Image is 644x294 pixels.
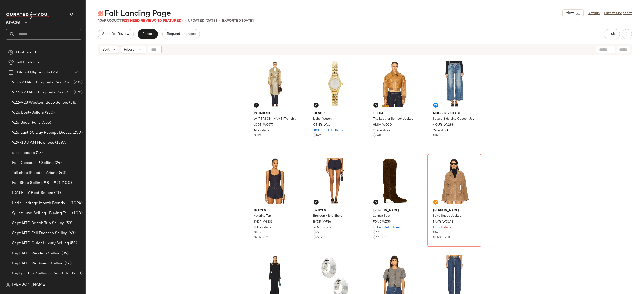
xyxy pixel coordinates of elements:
[98,19,104,23] span: 456
[6,12,49,19] img: cfy_white_logo.C9jOOHJF.svg
[254,230,261,235] span: $109
[433,111,476,116] span: Moussy Vintage
[380,236,385,239] span: •
[373,230,380,235] span: $795
[102,47,110,52] span: Sort
[67,230,76,236] span: (63)
[604,11,632,16] a: Latest Snapshot
[64,220,73,226] span: (53)
[604,29,620,39] button: Hub
[315,104,318,107] img: svg%3e
[443,236,448,239] span: •
[72,90,83,95] span: (128)
[102,32,129,36] span: Send for Review
[385,236,387,239] span: 1
[17,70,50,75] span: Global Clipboards
[71,210,83,216] span: (100)
[373,111,416,116] span: Helsa
[156,19,183,23] span: (16 Featured)
[6,17,20,26] span: Revolve
[314,133,321,138] span: $142
[50,70,58,75] span: (25)
[433,133,441,138] span: $370
[12,140,54,146] span: 9.29-10.3 AM Newness
[314,230,319,235] span: $99
[68,100,76,106] span: (58)
[98,29,134,39] button: Send for Review
[314,208,356,213] span: BY.DYLN
[373,133,381,138] span: $648
[373,225,400,230] span: 37 Pre-Order Items
[310,59,360,109] img: CENR-WL1_V1.jpg
[12,190,53,196] span: [DATE] LY Best Sellers
[185,18,186,24] span: •
[253,117,296,121] span: by [PERSON_NAME] Trench Coat
[12,240,69,246] span: Sept MTD Quiet Luxury Selling
[12,80,72,85] span: 9.1-9.28 Matching Sets Best-Sellers
[319,236,324,239] span: •
[608,32,615,36] span: Hub
[369,59,420,109] img: HLSA-WO50_V1.jpg
[374,201,377,204] img: svg%3e
[162,29,200,39] button: Request changes
[310,156,360,206] img: BYDR-WF16_V1.jpg
[17,60,39,65] span: All Products
[12,230,67,236] span: Sept MTD Fall Dresses Selling
[313,220,331,224] span: BYDR-WF16
[8,50,13,55] img: svg%3e
[373,214,390,218] span: Lennox Boot
[433,214,461,218] span: Salta Suede Jacket
[12,130,72,136] span: 9.26 Last 60 Day Receipt Dresses Selling
[373,123,392,127] span: HLSA-WO50
[253,220,273,224] span: BYDR-WS133
[44,110,55,116] span: (250)
[313,123,330,127] span: CENR-WL1
[373,208,416,213] span: [PERSON_NAME]
[314,111,356,116] span: Cendre
[253,123,273,127] span: LCDE-WO277
[12,251,60,256] span: Sept MTD Western Selling
[254,225,271,230] span: 130 in stock
[448,236,450,239] span: 3
[6,283,10,287] img: svg%3e
[565,11,574,15] span: View
[433,208,476,213] span: [PERSON_NAME]
[12,261,64,266] span: Sept MTD Workwear Selling
[433,230,440,235] span: $528
[433,123,454,127] span: MOUR-WJ288
[266,236,268,239] span: 2
[588,11,600,16] a: Details
[12,100,68,106] span: 9.22-9.28 Western Best-Sellers
[12,200,69,206] span: Latin Heritage Month Brands- DO NOT DELETE
[69,200,83,206] span: (1094)
[60,251,69,256] span: (39)
[41,120,51,126] span: (585)
[188,18,217,23] p: updated [DATE]
[250,59,300,109] img: LCDE-WO277_V1.jpg
[12,160,54,166] span: Fall Dresses LP Selling
[373,128,391,133] span: 214 in stock
[254,128,269,133] span: 41 in stock
[374,104,377,107] img: svg%3e
[433,225,451,230] span: Out of stock
[253,214,271,218] span: Katerina Top
[250,156,300,206] img: BYDR-WS133_V1.jpg
[12,110,44,116] span: 9..26 Best-Sellers
[72,80,83,85] span: (232)
[433,117,475,121] span: Bayard Side Line Cocoon Jeans
[124,47,134,52] span: Filters
[261,236,266,239] span: •
[12,170,58,176] span: fall shop lP codes Ariana
[313,214,342,218] span: Brayden Micro Short
[54,160,62,166] span: (24)
[254,236,261,239] span: $207
[315,201,318,204] img: svg%3e
[314,225,331,230] span: 265 in stock
[255,104,258,107] img: svg%3e
[16,50,36,55] span: Dashboard
[434,201,437,204] img: svg%3e
[142,32,154,36] span: Export
[429,156,480,206] img: EAVR-WO141_V1.jpg
[222,18,254,23] p: Exported [DATE]
[12,220,64,226] span: Sept MTD Beach Trip Selling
